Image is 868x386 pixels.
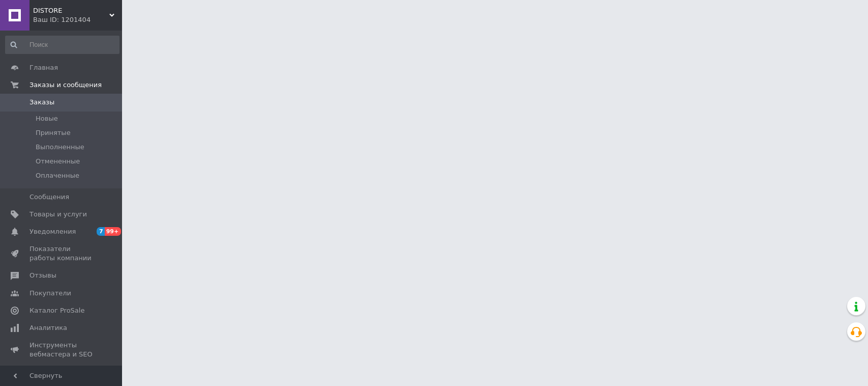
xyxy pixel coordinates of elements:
span: Отзывы [29,271,56,280]
span: Принятые [36,128,71,137]
span: Главная [29,63,58,72]
span: Отмененные [36,157,80,166]
span: Сообщения [29,192,69,202]
div: Ваш ID: 1201404 [33,15,122,24]
span: Покупатели [29,289,71,298]
span: Товары и услуги [29,210,87,219]
span: DISTORE [33,6,109,15]
span: Заказы и сообщения [29,80,102,90]
span: Инструменты вебмастера и SEO [29,341,94,359]
span: Оплаченные [36,171,79,180]
span: 99+ [105,227,122,236]
span: Каталог ProSale [29,306,84,315]
span: Новые [36,114,58,123]
span: Аналитика [29,323,67,333]
span: Уведомления [29,227,76,236]
span: Показатели работы компании [29,244,94,263]
span: 7 [97,227,105,236]
span: Выполненные [36,143,84,152]
input: Поиск [5,36,119,54]
span: Заказы [29,98,54,107]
